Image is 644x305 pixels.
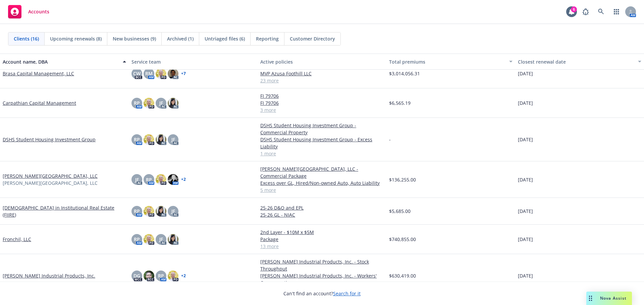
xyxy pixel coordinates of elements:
[3,70,74,77] a: Brasa Capital Management, LLC
[260,150,384,157] a: 1 more
[135,176,139,183] span: JF
[389,208,411,215] span: $5,685.00
[50,35,102,42] span: Upcoming renewals (8)
[3,272,95,279] a: [PERSON_NAME] Industrial Products, Inc.
[518,208,533,215] span: [DATE]
[518,136,533,143] span: [DATE]
[14,35,39,42] span: Clients (16)
[3,58,119,65] div: Account name, DBA
[159,236,163,243] span: JF
[389,70,420,77] span: $3,014,056.31
[144,134,154,145] img: photo
[283,290,361,297] span: Can't find an account?
[586,292,632,305] button: Nova Assist
[146,176,152,183] span: RP
[156,206,166,217] img: photo
[28,9,49,14] span: Accounts
[260,92,384,99] a: FI 79706
[134,136,140,143] span: RP
[5,2,52,21] a: Accounts
[518,70,533,77] span: [DATE]
[3,136,96,143] a: DSHS Student Housing Investment Group
[586,292,595,305] div: Drag to move
[610,5,623,18] a: Switch app
[333,290,361,297] a: Search for it
[134,208,140,215] span: RP
[260,258,384,272] a: [PERSON_NAME] Industrial Products, Inc. - Stock Throughput
[260,204,384,211] a: 25-26 D&O and EPL
[260,136,384,150] a: DSHS Student Housing Investment Group - Excess Liability
[171,208,175,215] span: JF
[571,6,577,12] div: 6
[168,98,178,108] img: photo
[181,72,186,76] a: + 7
[181,274,186,278] a: + 2
[518,236,533,243] span: [DATE]
[133,272,140,279] span: DG
[594,5,608,18] a: Search
[145,70,153,77] span: RM
[260,122,384,136] a: DSHS Student Housing Investment Group - Commercial Property
[156,174,166,185] img: photo
[156,68,166,79] img: photo
[167,35,194,42] span: Archived (1)
[260,99,384,106] a: FI 79706
[3,204,126,218] a: [DEMOGRAPHIC_DATA] in Institutional Real Estate (FIIRE)
[290,35,335,42] span: Customer Directory
[260,211,384,218] a: 25-26 GL - NIAC
[389,58,505,65] div: Total premiums
[144,206,154,217] img: photo
[133,70,141,77] span: CW
[260,165,384,179] a: [PERSON_NAME][GEOGRAPHIC_DATA], LLC - Commercial Package
[159,99,163,106] span: JF
[168,68,178,79] img: photo
[129,54,258,70] button: Service team
[113,35,156,42] span: New businesses (9)
[144,98,154,108] img: photo
[168,271,178,281] img: photo
[131,58,255,65] div: Service team
[260,77,384,84] a: 23 more
[389,136,391,143] span: -
[260,229,384,236] a: 2nd Layer - $10M x $5M
[518,272,533,279] span: [DATE]
[134,236,140,243] span: RP
[3,236,31,243] a: Fronchil, LLC
[171,136,175,143] span: JF
[144,234,154,245] img: photo
[579,5,592,18] a: Report a Bug
[260,70,384,77] a: MVP Azusa Foothill LLC
[168,234,178,245] img: photo
[156,134,166,145] img: photo
[386,54,515,70] button: Total premiums
[3,99,76,106] a: Carpathian Capital Management
[205,35,245,42] span: Untriaged files (6)
[3,179,98,186] span: [PERSON_NAME][GEOGRAPHIC_DATA], LLC
[389,236,416,243] span: $740,855.00
[260,272,384,286] a: [PERSON_NAME] Industrial Products, Inc. - Workers' Compensation
[260,236,384,243] a: Package
[260,179,384,186] a: Excess over GL, Hired/Non-owned Auto, Auto Liability
[389,176,416,183] span: $136,255.00
[515,54,644,70] button: Closest renewal date
[3,172,98,179] a: [PERSON_NAME][GEOGRAPHIC_DATA], LLC
[389,99,411,106] span: $6,565.19
[134,99,140,106] span: RP
[518,99,533,106] span: [DATE]
[518,58,634,65] div: Closest renewal date
[260,58,384,65] div: Active policies
[518,176,533,183] span: [DATE]
[260,106,384,113] a: 3 more
[389,272,416,279] span: $630,419.00
[144,271,154,281] img: photo
[260,186,384,194] a: 5 more
[158,272,164,279] span: RP
[260,243,384,250] a: 13 more
[168,174,178,185] img: photo
[258,54,386,70] button: Active policies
